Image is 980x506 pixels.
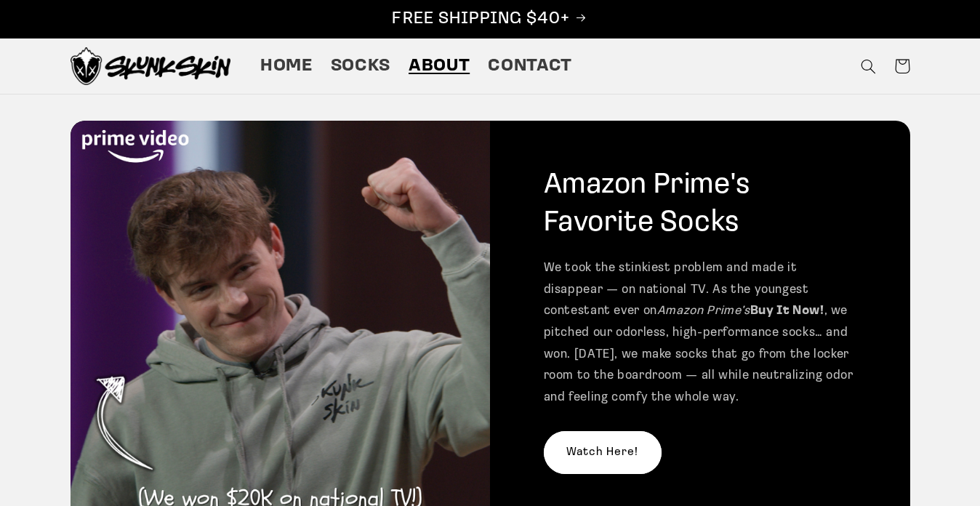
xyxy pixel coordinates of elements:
[544,257,857,408] p: We took the stinkiest problem and made it disappear — on national TV. As the youngest contestant ...
[15,8,965,31] p: FREE SHIPPING $40+
[657,305,750,317] em: Amazon Prime’s
[399,46,478,87] a: About
[251,46,321,87] a: Home
[544,431,662,474] a: Watch Here!
[409,55,470,78] span: About
[479,46,582,87] a: Contact
[331,55,390,78] span: Socks
[71,47,230,85] img: Skunk Skin Anti-Odor Socks.
[321,46,399,87] a: Socks
[544,166,857,242] h2: Amazon Prime's Favorite Socks
[852,49,885,83] summary: Search
[488,55,571,78] span: Contact
[750,305,824,317] strong: Buy It Now!
[260,55,313,78] span: Home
